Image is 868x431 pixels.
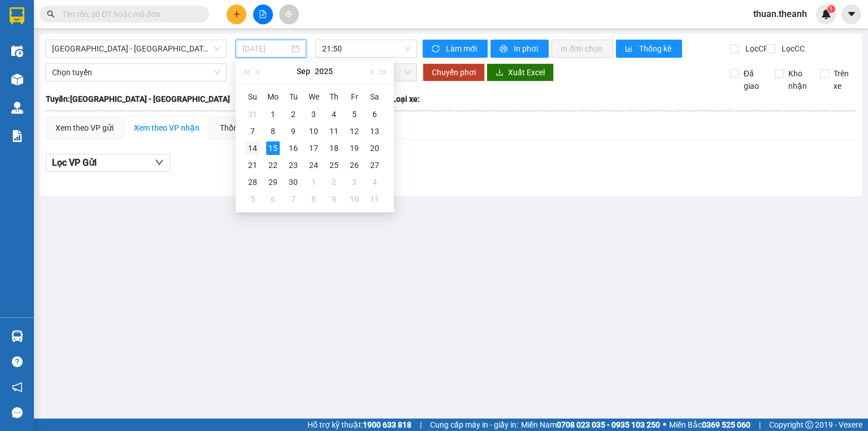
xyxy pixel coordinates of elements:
[253,5,273,24] button: file-add
[303,88,324,106] th: We
[446,42,479,55] span: Làm mới
[827,5,835,13] sup: 1
[287,158,300,172] div: 23
[242,157,263,174] td: 2025-09-21
[364,174,385,191] td: 2025-10-04
[616,40,682,58] button: bar-chartThống kê
[324,191,344,208] td: 2025-10-09
[344,174,364,191] td: 2025-10-03
[242,123,263,140] td: 2025-09-07
[348,175,361,189] div: 3
[420,419,422,431] span: |
[263,157,283,174] td: 2025-09-22
[303,123,324,140] td: 2025-09-10
[327,175,341,189] div: 2
[12,356,23,367] span: question-circle
[11,130,23,142] img: solution-icon
[741,42,770,55] span: Lọc CR
[285,10,293,18] span: aim
[46,94,230,104] b: Tuyến: [GEOGRAPHIC_DATA] - [GEOGRAPHIC_DATA]
[669,419,750,431] span: Miền Bắc
[303,157,324,174] td: 2025-09-24
[348,124,361,138] div: 12
[491,40,549,58] button: printerIn phơi
[307,124,320,138] div: 10
[500,45,509,54] span: printer
[303,106,324,123] td: 2025-09-03
[327,107,341,121] div: 4
[348,158,361,172] div: 26
[364,106,385,123] td: 2025-09-06
[348,141,361,155] div: 19
[246,107,259,121] div: 31
[283,106,303,123] td: 2025-09-02
[348,192,361,206] div: 10
[368,158,381,172] div: 27
[315,60,333,83] button: 2025
[227,5,246,24] button: plus
[62,8,196,20] input: Tìm tên, số ĐT hoặc mã đơn
[368,141,381,155] div: 20
[266,107,280,121] div: 1
[307,141,320,155] div: 17
[287,141,300,155] div: 16
[702,420,750,429] strong: 0369 525 060
[283,140,303,157] td: 2025-09-16
[242,42,289,55] input: 15/09/2025
[514,42,540,55] span: In phơi
[242,106,263,123] td: 2025-08-31
[557,420,660,429] strong: 0708 023 035 - 0935 103 250
[847,9,857,19] span: caret-down
[266,124,280,138] div: 8
[777,42,806,55] span: Lọc CC
[423,63,485,81] button: Chuyển phơi
[344,123,364,140] td: 2025-09-12
[829,67,857,92] span: Trên xe
[324,174,344,191] td: 2025-10-02
[246,192,259,206] div: 5
[246,141,259,155] div: 14
[739,67,767,92] span: Đã giao
[266,158,280,172] div: 22
[283,174,303,191] td: 2025-09-30
[364,88,385,106] th: Sa
[242,140,263,157] td: 2025-09-14
[55,122,114,134] div: Xem theo VP gửi
[327,158,341,172] div: 25
[327,192,341,206] div: 9
[821,9,831,19] img: icon-new-feature
[52,156,97,170] span: Lọc VP Gửi
[266,192,280,206] div: 6
[363,420,411,429] strong: 1900 633 818
[829,5,833,13] span: 1
[344,88,364,106] th: Fr
[246,175,259,189] div: 28
[287,192,300,206] div: 7
[784,67,811,92] span: Kho nhận
[287,124,300,138] div: 9
[364,123,385,140] td: 2025-09-13
[324,123,344,140] td: 2025-09-11
[368,175,381,189] div: 4
[805,421,813,429] span: copyright
[368,107,381,121] div: 6
[327,141,341,155] div: 18
[324,106,344,123] td: 2025-09-04
[246,124,259,138] div: 7
[307,419,411,431] span: Hỗ trợ kỹ thuật:
[344,140,364,157] td: 2025-09-19
[263,88,283,106] th: Mo
[307,158,320,172] div: 24
[303,174,324,191] td: 2025-10-01
[303,140,324,157] td: 2025-09-17
[368,124,381,138] div: 13
[639,42,673,55] span: Thống kê
[279,5,299,24] button: aim
[266,141,280,155] div: 15
[307,192,320,206] div: 8
[521,419,660,431] span: Miền Nam
[432,45,441,54] span: sync
[242,174,263,191] td: 2025-09-28
[52,64,220,81] span: Chọn tuyến
[297,60,310,83] button: Sep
